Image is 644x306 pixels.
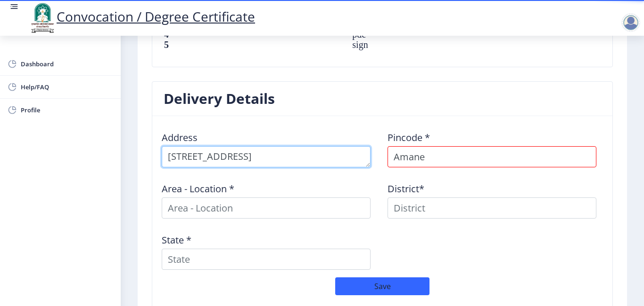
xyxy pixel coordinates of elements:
span: Profile [21,104,113,116]
span: Help/FAQ [21,81,113,93]
label: Address [162,133,198,142]
label: State * [162,235,191,245]
label: District* [388,184,424,194]
th: 5 [164,39,343,50]
input: District [388,197,596,219]
input: Area - Location [162,197,371,219]
input: Pincode [388,146,596,167]
a: Convocation / Degree Certificate [28,8,255,25]
label: Pincode * [388,133,430,142]
span: Dashboard [21,58,113,70]
button: Save [335,277,429,295]
input: State [162,249,371,270]
img: logo [28,2,57,34]
label: Area - Location * [162,184,234,194]
h3: Delivery Details [164,89,275,108]
td: sign [343,39,513,50]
